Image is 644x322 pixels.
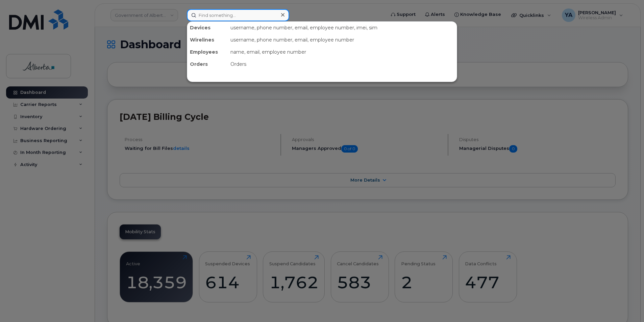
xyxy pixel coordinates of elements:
div: name, email, employee number [228,46,457,58]
div: Employees [187,46,228,58]
div: username, phone number, email, employee number [228,34,457,46]
div: Wirelines [187,34,228,46]
div: Orders [187,58,228,70]
div: username, phone number, email, employee number, imei, sim [228,22,457,34]
div: Devices [187,22,228,34]
div: Orders [228,58,457,70]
